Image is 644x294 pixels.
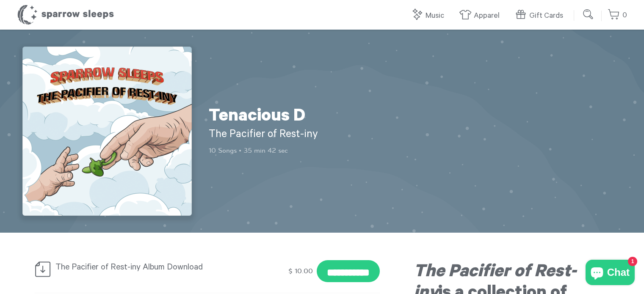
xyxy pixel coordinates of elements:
a: Apparel [459,7,504,25]
inbox-online-store-chat: Shopify online store chat [583,260,637,287]
h1: Tenacious D [209,107,361,128]
p: 10 Songs • 35 min 42 sec [209,146,361,155]
input: Submit [580,6,597,23]
a: 0 [608,6,627,25]
a: Gift Cards [514,7,567,25]
div: $ 10.00 [287,264,315,279]
h1: Sparrow Sleeps [17,4,114,25]
h2: The Pacifier of Rest-iny [209,128,361,143]
div: The Pacifier of Rest-iny Album Download [34,260,213,278]
a: Music [411,7,448,25]
img: The Pacifier of Rest-iny [22,47,192,216]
